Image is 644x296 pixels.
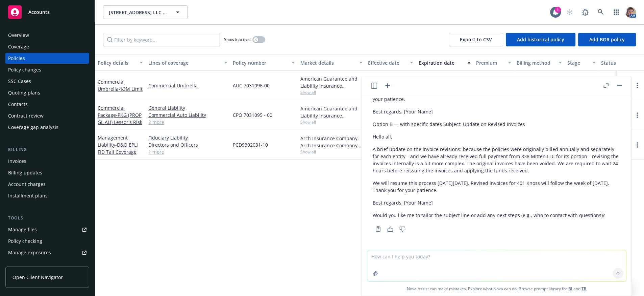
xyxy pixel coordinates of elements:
div: Billing [5,146,89,153]
a: Installment plans [5,190,89,201]
a: more [633,81,641,89]
a: Coverage [5,41,89,52]
button: Premium [473,55,514,71]
a: Account charges [5,179,89,190]
span: Show all [300,119,363,125]
span: Open Client Navigator [13,274,63,281]
div: Policies [8,53,25,64]
button: Add historical policy [506,33,575,46]
div: Coverage gap analysis [8,122,58,133]
span: Export to CSV [460,36,492,43]
div: Policy number [233,59,288,66]
button: Export to CSV [449,33,503,46]
div: Contacts [8,99,28,110]
div: Status [601,59,642,66]
div: Expiration date [419,59,463,66]
span: - $3M Limit [119,86,143,92]
span: Accounts [28,9,50,15]
div: Coverage [8,41,29,52]
a: Policy changes [5,64,89,75]
button: Policy details [95,55,146,71]
a: Switch app [610,5,623,19]
p: Option B — with specific dates Subject: Update on Revised Invoices [373,121,621,128]
span: - PKG (PROP GL AU) Lessor's Risk [98,112,142,125]
a: more [633,141,641,149]
p: A brief update on the invoice revisions: because the policies were originally billed annually and... [373,146,621,174]
a: Management Liability [98,134,138,155]
a: Policy checking [5,236,89,247]
div: Stage [567,59,588,66]
div: Contract review [8,110,44,121]
span: CPO 7031095 - 00 [233,111,272,119]
a: Invoices [5,156,89,167]
a: Quoting plans [5,87,89,98]
div: Manage exposures [8,247,51,258]
div: Billing method [517,59,554,66]
div: Market details [300,59,355,66]
div: Billing updates [8,167,42,178]
div: Overview [8,30,29,41]
div: Installment plans [8,190,48,201]
div: Invoices [8,156,26,167]
img: photo [625,7,636,18]
div: Policy changes [8,64,41,75]
a: Accounts [5,3,89,22]
a: Directors and Officers [148,141,227,148]
div: Account charges [8,179,46,190]
span: Show all [300,89,363,95]
a: BI [568,286,572,292]
a: TR [581,286,587,292]
a: Overview [5,30,89,41]
span: Nova Assist can make mistakes. Explore what Nova can do: Browse prompt library for and [365,282,629,296]
a: Commercial Package [98,105,142,125]
div: Premium [476,59,504,66]
a: Commercial Umbrella [98,79,143,92]
a: Contacts [5,99,89,110]
span: Show inactive [224,37,250,42]
button: Thumbs down [397,224,408,234]
p: We will resume this process [DATE], and revised invoices for 401 Knoss will follow next week. Tha... [373,88,621,103]
span: Add BOR policy [589,36,625,43]
div: 1 [555,7,561,13]
a: Start snowing [563,5,576,19]
span: Add historical policy [517,36,564,43]
button: Market details [298,55,365,71]
a: Report a Bug [578,5,592,19]
div: Policy details [98,59,135,66]
span: Show all [300,149,363,155]
span: PCD9302031-10 [233,141,268,148]
a: SSC Cases [5,76,89,87]
div: Manage files [8,224,37,235]
div: Quoting plans [8,87,40,98]
p: Best regards, [Your Name] [373,108,621,115]
a: Policies [5,53,89,64]
div: Policy checking [8,236,42,247]
a: Manage files [5,224,89,235]
div: Effective date [368,59,406,66]
a: Coverage gap analysis [5,122,89,133]
button: Billing method [514,55,565,71]
a: 2 more [148,119,227,126]
div: SSC Cases [8,76,31,87]
a: Commercial Auto Liability [148,111,227,119]
div: Arch Insurance Company, Arch Insurance Company, Amwins [300,135,363,149]
p: Would you like me to tailor the subject line or add any next steps (e.g., who to contact with que... [373,212,621,219]
a: Billing updates [5,167,89,178]
div: Lines of coverage [148,59,220,66]
a: General Liability [148,104,227,111]
a: Manage exposures [5,247,89,258]
button: Expiration date [416,55,473,71]
input: Filter by keyword... [103,33,220,46]
a: Contract review [5,110,89,121]
button: Lines of coverage [146,55,230,71]
p: We will resume this process [DATE][DATE]. Revised invoices for 401 Knoss will follow the week of ... [373,179,621,194]
span: - D&O EPLI FID Tail Coverage [98,142,138,155]
div: Tools [5,215,89,221]
button: Stage [565,55,598,71]
div: Manage certificates [8,259,52,270]
span: [STREET_ADDRESS] LLC & [STREET_ADDRESS][PERSON_NAME] LLC (Previously School Apparel Inc) [109,9,167,16]
button: Effective date [365,55,416,71]
p: Best regards, [Your Name] [373,199,621,206]
span: AUC 7031096-00 [233,82,270,89]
